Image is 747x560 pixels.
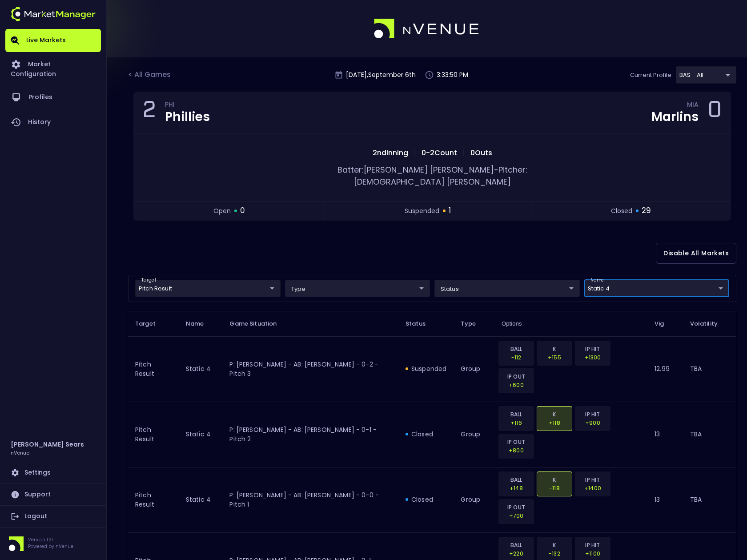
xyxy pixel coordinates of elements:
img: logo [374,19,480,39]
span: Vig [655,320,675,328]
a: Settings [5,462,101,483]
p: K [542,475,566,484]
span: Game Situation [229,320,288,328]
span: | [411,148,419,158]
a: History [5,110,101,135]
span: Batter: [PERSON_NAME] [PERSON_NAME] [337,164,494,175]
p: IP OUT [504,372,528,381]
span: Name [186,320,216,328]
td: Pitch Result [128,336,179,402]
img: logo [11,7,96,21]
div: Marlins [651,111,699,123]
span: 1 [449,205,451,217]
div: closed [406,430,446,439]
div: Version 1.31Powered by nVenue [5,536,101,551]
p: +900 [581,419,605,427]
p: +118 [542,419,566,427]
span: open [213,206,231,216]
td: group [454,336,494,402]
td: 13 [647,402,683,467]
h3: nVenue [11,449,29,456]
div: target [135,280,281,297]
label: name [590,277,604,283]
p: 3:33:50 PM [437,70,468,80]
p: BALL [504,410,528,419]
th: Options [494,311,647,336]
span: Type [461,320,487,328]
p: Version 1.31 [28,536,73,543]
td: 12.99 [647,336,683,402]
p: -132 [542,549,566,558]
p: +1300 [581,353,605,362]
p: +600 [504,381,528,389]
div: < All Games [128,69,173,81]
p: +700 [504,512,528,520]
label: target [141,277,156,283]
span: | [460,148,468,158]
a: Logout [5,506,101,527]
span: 0 [240,205,245,217]
p: +148 [504,484,528,492]
p: [DATE] , September 6 th [346,70,416,80]
span: Status [406,320,437,328]
p: +1100 [581,549,605,558]
h2: [PERSON_NAME] Sears [11,439,84,449]
p: IP HIT [581,345,605,353]
p: BALL [504,475,528,484]
div: PHI [165,102,210,109]
p: Current Profile [630,71,671,80]
span: suspended [405,206,439,216]
td: P: [PERSON_NAME] - AB: [PERSON_NAME] - 0-1 - Pitch 2 [222,402,398,467]
span: Volatility [690,320,729,328]
p: +1400 [581,484,605,492]
span: - [494,164,498,175]
div: Phillies [165,111,210,123]
a: Profiles [5,85,101,110]
div: target [285,280,430,297]
td: P: [PERSON_NAME] - AB: [PERSON_NAME] - 0-2 - Pitch 3 [222,336,398,402]
span: 29 [642,205,651,217]
div: 2 [143,99,156,126]
p: IP HIT [581,475,605,484]
div: target [676,66,736,84]
button: Disable All Markets [656,243,736,264]
p: -112 [504,353,528,362]
a: Live Markets [5,29,101,52]
p: K [542,345,566,353]
p: IP OUT [504,438,528,446]
div: MIA [687,102,699,109]
div: suspended [406,364,446,373]
td: group [454,467,494,532]
p: +800 [504,446,528,455]
td: static 4 [179,467,223,532]
td: P: [PERSON_NAME] - AB: [PERSON_NAME] - 0-0 - Pitch 1 [222,467,398,532]
td: group [454,402,494,467]
p: -118 [542,484,566,492]
p: IP HIT [581,410,605,419]
div: closed [406,495,446,504]
a: Support [5,484,101,505]
span: 0 Outs [468,148,495,158]
a: Market Configuration [5,52,101,85]
div: target [584,280,730,297]
td: static 4 [179,402,223,467]
td: 13 [647,467,683,532]
td: TBA [683,336,736,402]
div: target [434,280,580,297]
p: +155 [542,353,566,362]
div: 0 [707,99,722,126]
td: Pitch Result [128,467,179,532]
p: +220 [504,549,528,558]
p: IP OUT [504,503,528,512]
p: +116 [504,419,528,427]
span: 2nd Inning [370,148,411,158]
span: 0 - 2 Count [419,148,460,158]
td: TBA [683,402,736,467]
p: BALL [504,345,528,353]
td: TBA [683,467,736,532]
p: Powered by nVenue [28,543,73,550]
p: IP HIT [581,541,605,549]
p: K [542,410,566,419]
span: closed [611,206,632,216]
td: Pitch Result [128,402,179,467]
